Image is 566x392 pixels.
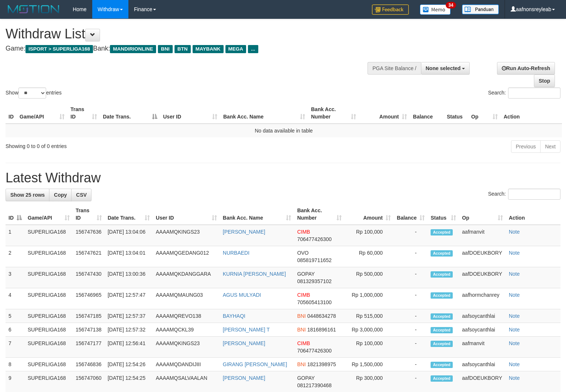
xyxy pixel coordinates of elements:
[508,87,560,99] input: Search:
[431,229,453,235] span: Accepted
[6,87,62,99] label: Show entries
[73,323,105,337] td: 156747138
[394,309,428,323] td: -
[431,250,453,257] span: Accepted
[105,309,153,323] td: [DATE] 12:57:37
[509,361,520,367] a: Note
[73,337,105,358] td: 156747177
[105,337,153,358] td: [DATE] 12:56:41
[540,140,560,153] a: Next
[73,204,105,225] th: Trans ID: activate to sort column ascending
[68,103,100,124] th: Trans ID: activate to sort column ascending
[297,292,310,298] span: CIMB
[459,309,506,323] td: aafsoycanthlai
[105,323,153,337] td: [DATE] 12:57:32
[501,103,562,124] th: Action
[459,267,506,288] td: aafDOEUKBORY
[509,327,520,333] a: Note
[223,327,270,333] a: [PERSON_NAME] T
[297,278,331,284] span: Copy 081329357102 to clipboard
[431,327,453,333] span: Accepted
[6,358,25,371] td: 8
[297,382,331,388] span: Copy 081217390468 to clipboard
[153,358,220,371] td: AAAAMQDANDIJIII
[345,337,394,358] td: Rp 100,000
[73,267,105,288] td: 156747430
[6,124,562,137] td: No data available in table
[160,103,220,124] th: User ID: activate to sort column ascending
[158,45,172,53] span: BNI
[54,192,67,198] span: Copy
[248,45,258,53] span: ...
[394,323,428,337] td: -
[25,358,73,371] td: SUPERLIGA168
[225,45,246,53] span: MEGA
[6,103,17,124] th: ID
[497,62,555,75] a: Run Auto-Refresh
[25,225,73,246] td: SUPERLIGA168
[394,267,428,288] td: -
[105,358,153,371] td: [DATE] 12:54:26
[468,103,501,124] th: Op: activate to sort column ascending
[105,246,153,267] td: [DATE] 13:04:01
[25,45,93,53] span: ISPORT > SUPERLIGA168
[394,358,428,371] td: -
[345,323,394,337] td: Rp 3,000,000
[6,27,370,41] h1: Withdraw List
[153,309,220,323] td: AAAAMQREVO138
[6,246,25,267] td: 2
[73,358,105,371] td: 156746836
[359,103,410,124] th: Amount: activate to sort column ascending
[446,2,456,8] span: 34
[6,45,370,52] h4: Game: Bank:
[426,65,461,71] span: None selected
[509,271,520,277] a: Note
[488,87,560,99] label: Search:
[394,288,428,309] td: -
[534,75,555,87] a: Stop
[508,189,560,200] input: Search:
[459,358,506,371] td: aafsoycanthlai
[175,45,191,53] span: BTN
[6,225,25,246] td: 1
[345,358,394,371] td: Rp 1,500,000
[49,189,72,201] a: Copy
[76,192,87,198] span: CSV
[105,288,153,309] td: [DATE] 12:57:47
[153,246,220,267] td: AAAAMQGEDANG012
[294,204,345,225] th: Bank Acc. Number: activate to sort column ascending
[431,341,453,347] span: Accepted
[100,103,160,124] th: Date Trans.: activate to sort column descending
[6,288,25,309] td: 4
[394,246,428,267] td: -
[297,375,314,381] span: GOPAY
[297,299,331,305] span: Copy 705605413100 to clipboard
[297,250,308,256] span: OVO
[410,103,444,124] th: Balance
[308,103,359,124] th: Bank Acc. Number: activate to sort column ascending
[6,189,49,201] a: Show 25 rows
[25,337,73,358] td: SUPERLIGA168
[6,4,62,15] img: MOTION_logo.png
[71,189,92,201] a: CSV
[6,337,25,358] td: 7
[431,375,453,382] span: Accepted
[223,340,265,346] a: [PERSON_NAME]
[488,189,560,200] label: Search:
[220,103,308,124] th: Bank Acc. Name: activate to sort column ascending
[459,225,506,246] td: aafmanvit
[345,309,394,323] td: Rp 515,000
[153,267,220,288] td: AAAAMQKDANGGARA
[345,225,394,246] td: Rp 100,000
[223,361,287,367] a: GIRANG [PERSON_NAME]
[345,288,394,309] td: Rp 1,000,000
[18,87,46,99] select: Showentries
[509,250,520,256] a: Note
[367,62,421,75] div: PGA Site Balance /
[509,340,520,346] a: Note
[307,313,336,319] span: Copy 0448634278 to clipboard
[428,204,459,225] th: Status: activate to sort column ascending
[431,313,453,320] span: Accepted
[6,140,230,150] div: Showing 0 to 0 of 0 entries
[153,225,220,246] td: AAAAMQKINGS23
